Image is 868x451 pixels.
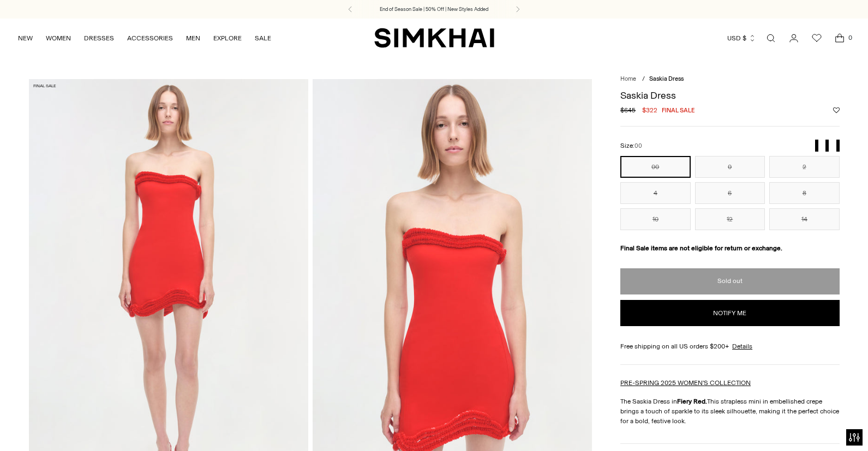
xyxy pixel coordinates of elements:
button: 10 [620,208,690,230]
a: WOMEN [46,26,71,50]
button: 2 [769,156,839,178]
a: ACCESSORIES [127,26,173,50]
button: 8 [769,182,839,204]
a: SALE [255,26,271,50]
span: 00 [634,142,642,149]
button: USD $ [727,26,756,50]
span: 0 [845,33,855,43]
div: / [642,75,645,84]
a: EXPLORE [213,26,242,50]
a: Details [732,341,752,351]
a: Go to the account page [783,27,805,49]
span: $322 [642,105,657,115]
strong: Final Sale items are not eligible for return or exchange. [620,244,782,252]
button: 4 [620,182,690,204]
s: $645 [620,105,636,115]
nav: breadcrumbs [620,75,839,84]
span: Saskia Dress [649,75,684,82]
button: Add to Wishlist [833,107,840,113]
button: 0 [695,156,765,178]
button: 00 [620,156,690,178]
a: Open cart modal [829,27,851,49]
a: NEW [18,26,33,50]
a: Open search modal [760,27,782,49]
a: Wishlist [806,27,828,49]
a: MEN [186,26,200,50]
button: 14 [769,208,839,230]
button: 12 [695,208,765,230]
p: The Saskia Dress in This strapless mini in embellished crepe brings a touch of sparkle to its sle... [620,396,839,426]
a: PRE-SPRING 2025 WOMEN'S COLLECTION [620,379,751,387]
label: Size: [620,141,642,151]
a: SIMKHAI [374,27,494,49]
strong: Fiery Red. [677,398,707,405]
div: Free shipping on all US orders $200+ [620,341,839,351]
a: Home [620,75,636,82]
button: Notify me [620,300,839,326]
button: 6 [695,182,765,204]
h1: Saskia Dress [620,91,839,100]
a: DRESSES [84,26,114,50]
